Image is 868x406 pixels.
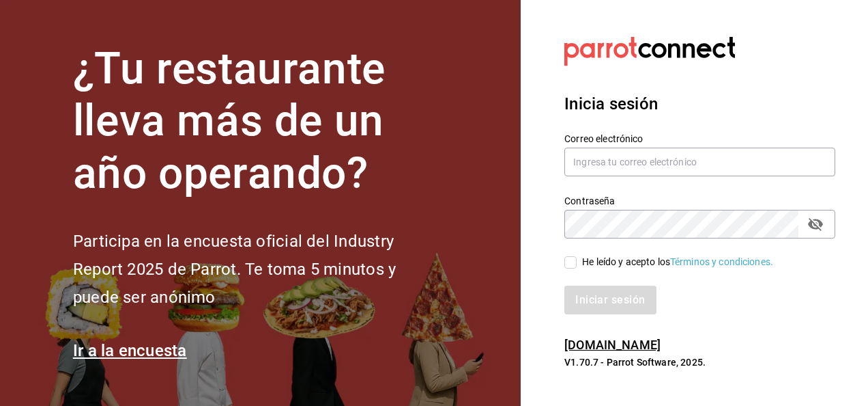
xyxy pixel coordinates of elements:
h2: Participa en la encuesta oficial del Industry Report 2025 de Parrot. Te toma 5 minutos y puede se... [73,228,442,311]
label: Contraseña [564,195,835,205]
div: He leído y acepto los [582,255,773,269]
h1: ¿Tu restaurante lleva más de un año operando? [73,43,442,200]
input: Ingresa tu correo electrónico [564,148,835,176]
a: Términos y condiciones. [670,256,773,267]
button: passwordField [804,213,827,236]
a: Ir a la encuesta [73,341,187,360]
a: [DOMAIN_NAME] [564,338,661,352]
label: Correo electrónico [564,133,835,143]
p: V1.70.7 - Parrot Software, 2025. [564,355,835,369]
h3: Inicia sesión [564,92,835,116]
